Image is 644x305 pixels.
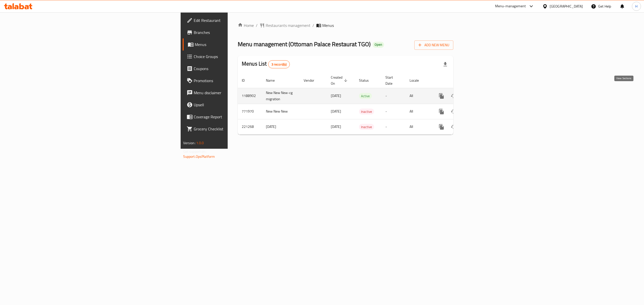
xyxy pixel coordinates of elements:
[183,75,288,87] a: Promotions
[194,126,284,132] span: Grocery Checklist
[359,93,372,99] div: Active
[183,99,288,111] a: Upsell
[322,22,334,28] span: Menus
[385,74,399,86] span: Start Date
[331,74,349,86] span: Created On
[194,66,284,72] span: Coupons
[183,140,195,146] span: Version:
[242,60,290,68] h2: Menus List
[183,26,288,38] a: Branches
[268,60,290,68] div: Total records count
[435,121,448,133] button: more
[183,111,288,123] a: Coverage Report
[183,87,288,99] a: Menu disclaimer
[242,77,251,83] span: ID
[331,123,341,130] span: [DATE]
[194,29,284,35] span: Branches
[373,42,384,47] span: Open
[359,124,374,130] span: Inactive
[410,77,425,83] span: Locale
[414,40,453,50] button: Add New Menu
[194,17,284,23] span: Edit Restaurant
[183,153,215,160] a: Support.OpsPlatform
[183,123,288,135] a: Grocery Checklist
[406,88,431,104] td: All
[431,73,488,88] th: Actions
[194,90,284,96] span: Menu disclaimer
[550,4,583,9] div: [GEOGRAPHIC_DATA]
[331,92,341,99] span: [DATE]
[381,104,406,119] td: -
[359,109,374,115] span: Inactive
[635,4,637,9] span: H
[381,119,406,134] td: -
[183,148,206,155] span: Get support on:
[435,106,448,118] button: more
[195,41,284,47] span: Menus
[194,102,284,108] span: Upsell
[495,3,526,9] div: Menu-management
[238,73,488,135] table: enhanced table
[196,140,204,146] span: 1.0.0
[359,124,374,130] div: Inactive
[435,90,448,102] button: more
[359,77,375,83] span: Status
[238,38,371,50] span: Menu management ( Ottoman Palace Restaurat TGO )
[418,42,449,48] span: Add New Menu
[406,119,431,134] td: All
[266,77,281,83] span: Name
[304,77,321,83] span: Vendor
[359,93,372,99] span: Active
[268,62,290,67] span: 3 record(s)
[312,22,314,28] li: /
[183,63,288,75] a: Coupons
[194,114,284,120] span: Coverage Report
[238,22,453,28] nav: breadcrumb
[373,42,384,48] div: Open
[183,50,288,63] a: Choice Groups
[194,54,284,60] span: Choice Groups
[194,78,284,84] span: Promotions
[331,108,341,115] span: [DATE]
[448,121,460,133] button: Change Status
[183,14,288,26] a: Edit Restaurant
[183,38,288,50] a: Menus
[406,104,431,119] td: All
[439,58,451,70] div: Export file
[381,88,406,104] td: -
[448,106,460,118] button: Change Status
